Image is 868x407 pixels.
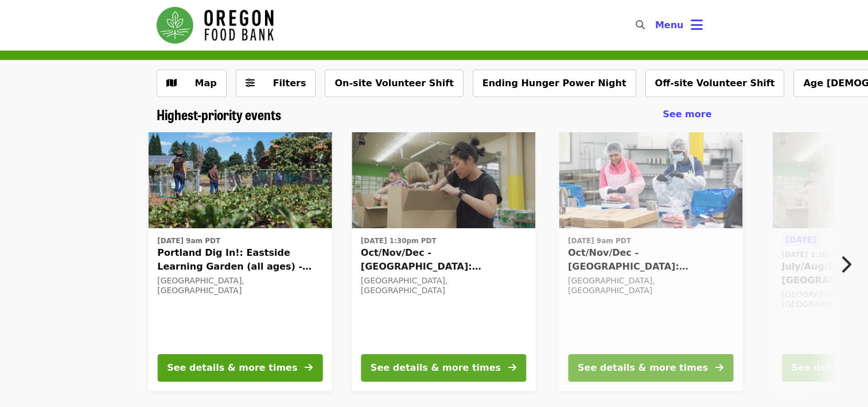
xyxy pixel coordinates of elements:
[646,11,712,39] button: Toggle account menu
[371,361,501,375] div: See details & more times
[361,276,526,295] div: [GEOGRAPHIC_DATA], [GEOGRAPHIC_DATA]
[361,236,437,246] time: [DATE] 1:30pm PDT
[352,132,535,391] a: See details for "Oct/Nov/Dec - Portland: Repack/Sort (age 8+)"
[578,361,708,375] div: See details & more times
[167,361,297,375] div: See details & more times
[568,276,733,295] div: [GEOGRAPHIC_DATA], [GEOGRAPHIC_DATA]
[361,354,526,382] button: See details & more times
[663,109,711,120] span: See more
[785,235,816,244] span: [DATE]
[157,246,322,274] span: Portland Dig In!: Eastside Learning Garden (all ages) - Aug/Sept/Oct
[147,106,721,123] div: Highest-priority events
[157,7,274,44] img: Oregon Food Bank - Home
[830,248,868,281] button: Next item
[636,20,645,30] i: search icon
[568,354,733,382] button: See details & more times
[166,78,177,89] i: map icon
[157,104,281,124] span: Highest-priority events
[157,354,322,382] button: See details & more times
[325,70,463,97] button: On-site Volunteer Shift
[195,78,217,89] span: Map
[473,70,636,97] button: Ending Hunger Power Night
[568,236,631,246] time: [DATE] 9am PDT
[157,70,227,97] button: Show map view
[655,20,684,30] span: Menu
[559,132,742,229] img: Oct/Nov/Dec - Beaverton: Repack/Sort (age 10+) organized by Oregon Food Bank
[157,236,220,246] time: [DATE] 9am PDT
[361,246,526,274] span: Oct/Nov/Dec - [GEOGRAPHIC_DATA]: Repack/Sort (age [DEMOGRAPHIC_DATA]+)
[352,132,535,229] img: Oct/Nov/Dec - Portland: Repack/Sort (age 8+) organized by Oregon Food Bank
[273,78,306,89] span: Filters
[148,132,332,229] img: Portland Dig In!: Eastside Learning Garden (all ages) - Aug/Sept/Oct organized by Oregon Food Bank
[645,70,785,97] button: Off-site Volunteer Shift
[715,362,723,373] i: arrow-right icon
[246,78,255,89] i: sliders-h icon
[652,11,661,39] input: Search
[781,249,857,260] time: [DATE] 1:30pm PDT
[157,106,281,123] a: Highest-priority events
[148,132,332,391] a: See details for "Portland Dig In!: Eastside Learning Garden (all ages) - Aug/Sept/Oct"
[508,362,516,373] i: arrow-right icon
[236,70,316,97] button: Filters (0 selected)
[157,276,322,295] div: [GEOGRAPHIC_DATA], [GEOGRAPHIC_DATA]
[568,246,733,274] span: Oct/Nov/Dec - [GEOGRAPHIC_DATA]: Repack/Sort (age [DEMOGRAPHIC_DATA]+)
[305,362,313,373] i: arrow-right icon
[663,107,711,121] a: See more
[691,17,703,33] i: bars icon
[840,254,851,275] i: chevron-right icon
[559,132,742,391] a: See details for "Oct/Nov/Dec - Beaverton: Repack/Sort (age 10+)"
